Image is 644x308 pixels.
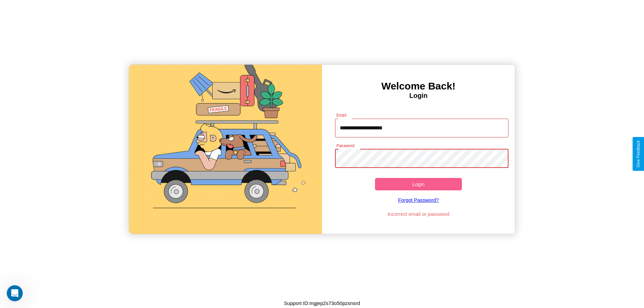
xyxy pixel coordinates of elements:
iframe: Intercom live chat [7,285,23,301]
label: Password [336,143,354,148]
h3: Welcome Back! [322,80,515,92]
p: Support ID: mgjep2s73o50pzsnsrd [284,299,360,308]
p: Incorrect email or password [332,209,505,219]
a: Forgot Password? [332,190,505,209]
div: Give Feedback [636,140,641,168]
label: Email [336,112,347,118]
button: Login [375,178,462,190]
h4: Login [322,92,515,100]
img: gif [129,65,322,234]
